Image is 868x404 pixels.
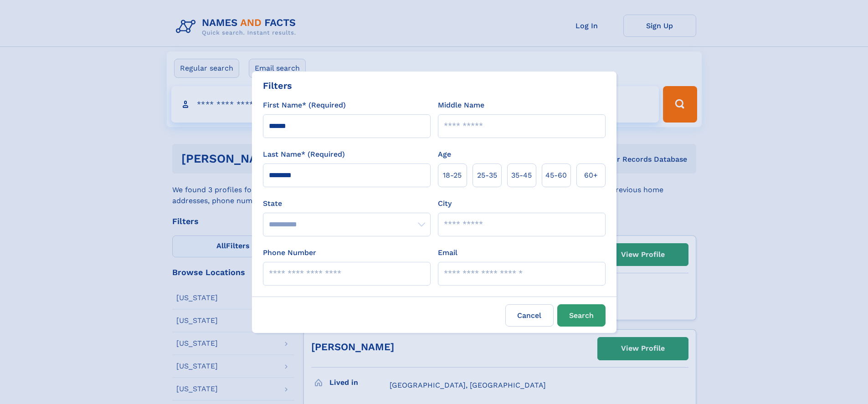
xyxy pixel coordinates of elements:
span: 18‑25 [443,170,462,181]
label: City [438,198,452,209]
label: Middle Name [438,100,484,111]
label: Cancel [505,304,554,327]
div: Filters [263,79,292,92]
span: 25‑35 [477,170,497,181]
label: Email [438,247,457,258]
label: Last Name* (Required) [263,149,345,160]
label: Phone Number [263,247,316,258]
button: Search [557,304,606,327]
span: 35‑45 [511,170,532,181]
label: State [263,198,431,209]
span: 60+ [584,170,598,181]
label: Age [438,149,451,160]
span: 45‑60 [545,170,567,181]
label: First Name* (Required) [263,100,346,111]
